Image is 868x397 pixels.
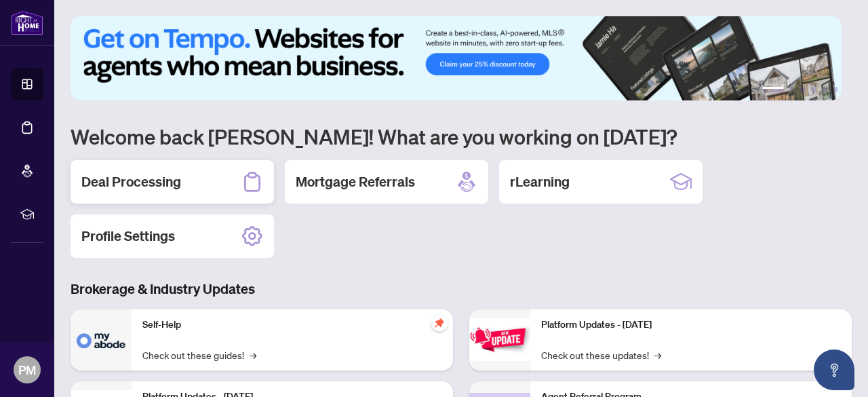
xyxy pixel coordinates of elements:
img: Slide 0 [71,16,842,100]
button: 2 [789,87,795,92]
a: Check out these guides!→ [142,347,256,362]
h3: Brokerage & Industry Updates [71,280,852,299]
button: 3 [800,87,806,92]
p: Platform Updates - [DATE] [541,318,841,333]
p: Self-Help [142,318,442,333]
img: Platform Updates - June 23, 2025 [469,318,530,361]
button: 6 [833,87,838,92]
h2: rLearning [510,172,570,191]
button: 1 [762,87,784,92]
img: logo [11,10,43,35]
img: Self-Help [71,309,132,371]
span: PM [18,360,36,379]
h2: Deal Processing [81,172,181,191]
button: Open asap [814,349,854,390]
h1: Welcome back [PERSON_NAME]! What are you working on [DATE]? [71,124,852,149]
a: Check out these updates!→ [541,347,661,362]
button: 5 [822,87,827,92]
span: → [250,347,256,362]
span: → [654,347,661,362]
h2: Profile Settings [81,227,175,246]
button: 4 [811,87,816,92]
span: pushpin [431,315,448,331]
h2: Mortgage Referrals [296,172,415,191]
